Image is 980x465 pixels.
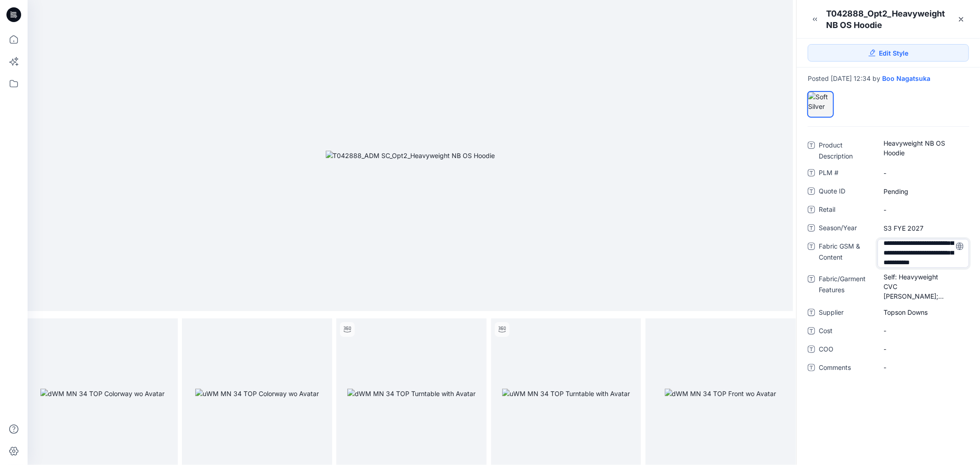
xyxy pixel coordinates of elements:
span: Pending [884,187,963,196]
span: Fabric/Garment Features [819,273,874,301]
span: - [884,363,963,372]
span: - [884,168,963,178]
span: - [884,205,963,215]
span: Quote ID [819,186,874,198]
span: PLM # [819,167,874,180]
img: uWM MN 34 TOP Colorway wo Avatar [195,389,319,398]
span: Comments [819,362,874,375]
span: Edit Style [879,48,909,58]
a: Boo Nagatsuka [882,75,930,82]
span: Self: Heavyweight CVC Freece; Contrast: 2x2 Rib [884,272,963,301]
a: Close Style Presentation [954,12,969,27]
span: Topson Downs [884,307,963,317]
div: Posted [DATE] 12:34 by [808,75,969,82]
span: Retail [819,204,874,217]
span: Season/Year [819,222,874,235]
button: Minimize [808,12,822,27]
div: Soft Silver [808,91,833,117]
img: T042888_ADM SC_Opt2_Heavyweight NB OS Hoodie [326,151,495,160]
img: dWM MN 34 TOP Front wo Avatar [665,389,776,398]
span: S3 FYE 2027 [884,223,963,233]
span: Supplier [819,307,874,320]
img: uWM MN 34 TOP Turntable with Avatar [502,389,630,398]
span: COO [819,344,874,357]
a: Edit Style [808,44,969,62]
div: T042888_Opt2_Heavyweight NB OS Hoodie [826,8,952,31]
span: - [884,326,963,335]
img: dWM MN 34 TOP Colorway wo Avatar [40,389,164,398]
img: dWM MN 34 TOP Turntable with Avatar [347,389,476,398]
span: Cost [819,325,874,338]
span: Product Description [819,140,874,162]
span: - [884,344,963,354]
span: Fabric GSM & Content [819,241,874,268]
span: Heavyweight NB OS Hoodie [884,138,963,158]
